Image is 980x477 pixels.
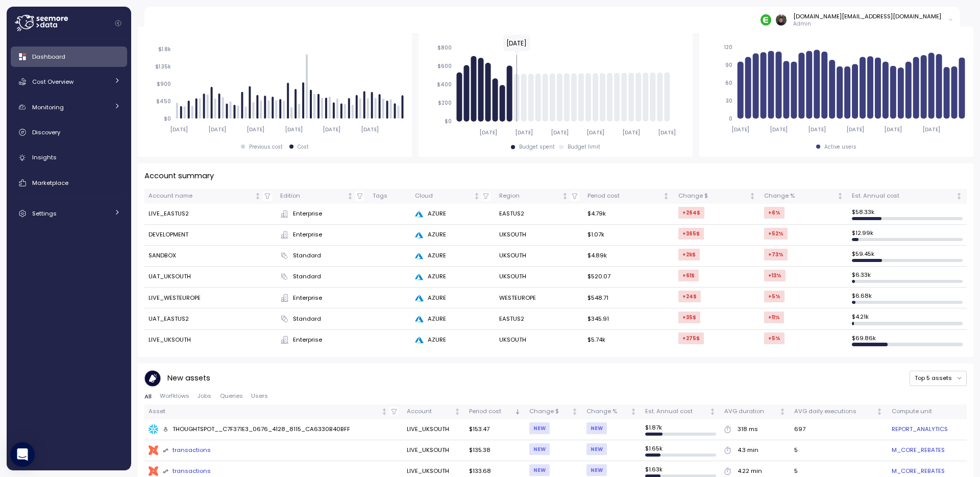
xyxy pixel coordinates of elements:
th: Change %Not sorted [760,189,848,204]
td: UAT_EASTUS2 [144,308,276,329]
th: Change $Not sorted [674,189,759,204]
div: +5 % [764,332,785,344]
div: THOUGHTSPOT__C7F371E3_0676_4128_8115_CA6330B40BFF [163,425,351,434]
div: Edition [280,192,345,201]
td: EASTUS2 [495,308,583,329]
a: Insights [11,148,127,168]
div: +365 $ [678,228,704,240]
div: Active users [824,144,856,151]
td: UKSOUTH [495,246,583,267]
td: $153.47 [465,419,525,440]
td: EASTUS2 [495,204,583,225]
div: Not sorted [561,193,569,200]
td: $ 6.68k [848,288,967,308]
td: WESTEUROPE [495,288,583,308]
div: Not sorted [837,193,844,200]
tspan: 30 [726,98,732,104]
span: Enterprise [293,294,322,303]
div: Cloud [415,192,471,201]
td: $ 1.87k [641,419,720,440]
div: Not sorted [955,193,963,200]
td: $ 12.99k [848,225,967,246]
span: Enterprise [293,230,322,240]
th: EditionNot sorted [276,189,368,204]
div: Budget limit [568,144,600,151]
div: AZURE [415,251,491,260]
div: +6 % [764,207,785,219]
tspan: [DATE] [323,126,341,133]
div: Change % [764,192,835,201]
tspan: [DATE] [658,129,676,136]
div: Account name [149,192,253,201]
div: Not sorted [473,193,480,200]
tspan: $450 [156,98,171,105]
a: Monitoring [11,97,127,117]
div: +2k $ [678,249,700,260]
div: Period cost [469,407,512,416]
button: Top 5 assets [910,371,967,386]
th: Period costNot sorted [583,189,674,204]
button: Collapse navigation [112,19,125,27]
div: NEW [586,443,607,455]
th: CloudNot sorted [411,189,495,204]
th: AVG daily executionsNot sorted [790,404,888,419]
div: Change % [586,407,628,416]
th: RegionNot sorted [495,189,583,204]
td: UAT_UKSOUTH [144,267,276,288]
div: transactions [163,467,211,476]
span: Marketplace [32,179,68,187]
div: +264 $ [678,207,704,219]
a: M_CORE_REBATES [892,467,945,476]
div: Not sorted [663,193,670,200]
th: Change $Not sorted [525,404,582,419]
tspan: 0 [729,115,732,122]
span: Insights [32,153,57,161]
td: $135.38 [465,440,525,461]
a: Dashboard [11,46,127,67]
div: +52 % [764,228,788,240]
tspan: 90 [725,62,732,68]
div: Est. Annual cost [852,192,954,201]
tspan: $1.35k [155,63,171,70]
div: NEW [529,422,550,434]
th: AssetNot sorted [144,404,403,419]
div: Not sorted [876,408,883,415]
tspan: $0 [164,115,171,122]
div: Not sorted [630,408,637,415]
tspan: [DATE] [515,129,533,136]
div: Not sorted [254,193,261,200]
div: AZURE [415,230,491,240]
div: Region [499,192,560,201]
div: Change $ [678,192,747,201]
div: Sorted descending [514,408,521,415]
tspan: [DATE] [247,126,264,133]
tspan: [DATE] [208,126,226,133]
span: Users [251,393,268,399]
td: $ 69.86k [848,330,967,350]
tspan: [DATE] [551,129,569,136]
th: AccountNot sorted [403,404,465,419]
div: +275 $ [678,332,704,344]
div: 4.3 min [738,446,758,455]
td: $345.91 [583,308,674,329]
tspan: [DATE] [586,129,604,136]
div: Change $ [529,407,570,416]
td: $ 4.21k [848,308,967,329]
div: 4.22 min [738,467,762,476]
tspan: [DATE] [923,126,941,133]
span: Enterprise [293,336,322,345]
a: Settings [11,203,127,224]
tspan: $1.8k [158,46,171,53]
tspan: $400 [437,81,452,88]
td: 697 [790,419,888,440]
div: NEW [529,443,550,455]
img: 8a667c340b96c72f6b400081a025948b [776,14,787,25]
tspan: [DATE] [885,126,902,133]
td: $4.89k [583,246,674,267]
img: 689adfd76a9d17b9213495f1.PNG [761,14,771,25]
td: $5.74k [583,330,674,350]
td: 5 [790,440,888,461]
tspan: 60 [725,80,732,86]
div: Cost [298,144,309,151]
div: NEW [586,422,607,434]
